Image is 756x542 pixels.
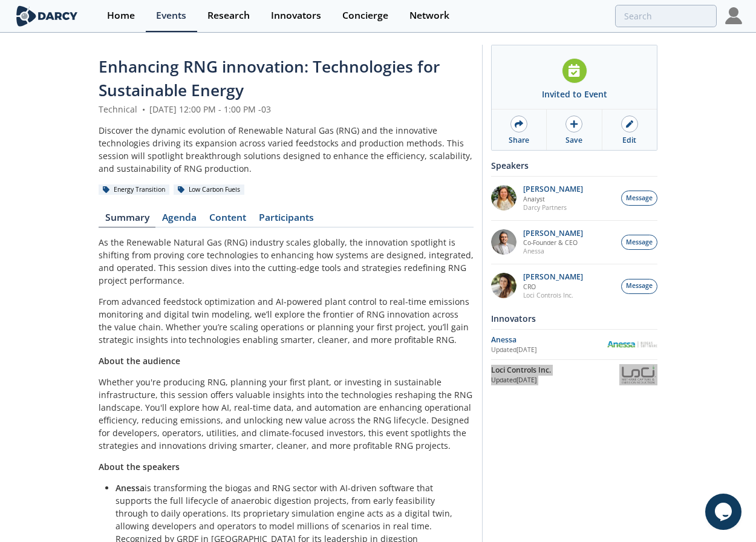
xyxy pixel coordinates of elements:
div: Updated [DATE] [491,376,619,385]
a: Summary [99,213,155,227]
div: Energy Transition [99,184,169,195]
div: Innovators [491,308,657,329]
img: logo-wide.svg [14,5,80,27]
div: Updated [DATE] [491,345,607,355]
div: Research [207,11,250,21]
a: Agenda [155,213,203,227]
img: Profile [725,7,742,24]
p: Whether you're producing RNG, planning your first plant, or investing in sustainable infrastructu... [99,376,474,452]
div: Concierge [342,11,388,21]
div: Discover the dynamic evolution of Renewable Natural Gas (RNG) and the innovative technologies dri... [99,124,474,175]
div: Low Carbon Fuels [174,184,244,195]
button: Message [621,235,657,250]
div: Innovators [271,11,321,21]
button: Message [621,191,657,206]
div: Events [156,11,186,21]
span: Message [626,238,653,247]
a: Participants [252,213,320,227]
strong: About the speakers [99,461,180,472]
span: Message [626,281,653,291]
div: Edit [622,135,636,146]
p: Loci Controls Inc. [523,291,583,299]
span: Message [626,194,653,203]
span: • [140,103,147,115]
iframe: chat widget [705,494,744,530]
button: Message [621,279,657,294]
strong: Anessa [116,482,145,494]
div: Technical [DATE] 12:00 PM - 1:00 PM -03 [99,103,474,116]
p: [PERSON_NAME] [523,273,583,281]
a: Edit [602,109,657,150]
p: [PERSON_NAME] [523,229,583,238]
p: CRO [523,282,583,291]
div: Network [409,11,449,21]
div: Save [565,135,582,146]
img: 737ad19b-6c50-4cdf-92c7-29f5966a019e [491,273,516,298]
a: Content [203,213,252,227]
a: Anessa Updated[DATE] Anessa [491,334,657,355]
div: Share [509,135,529,146]
span: Enhancing RNG innovation: Technologies for Sustainable Energy [99,56,440,101]
p: [PERSON_NAME] [523,185,583,194]
input: Advanced Search [615,5,717,27]
img: Anessa [607,341,657,348]
a: Loci Controls Inc. Updated[DATE] Loci Controls Inc. [491,364,657,385]
img: 1fdb2308-3d70-46db-bc64-f6eabefcce4d [491,229,516,255]
div: Speakers [491,155,657,176]
img: Loci Controls Inc. [619,364,657,385]
div: Loci Controls Inc. [491,365,619,376]
div: Invited to Event [542,88,607,100]
p: As the Renewable Natural Gas (RNG) industry scales globally, the innovation spotlight is shifting... [99,236,474,287]
strong: About the audience [99,355,180,367]
p: Co-Founder & CEO [523,238,583,247]
p: Anessa [523,247,583,255]
div: Anessa [491,335,607,345]
img: fddc0511-1997-4ded-88a0-30228072d75f [491,185,516,211]
p: From advanced feedstock optimization and AI-powered plant control to real-time emissions monitori... [99,295,474,346]
p: Darcy Partners [523,203,583,212]
p: Analyst [523,195,583,203]
div: Home [107,11,135,21]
